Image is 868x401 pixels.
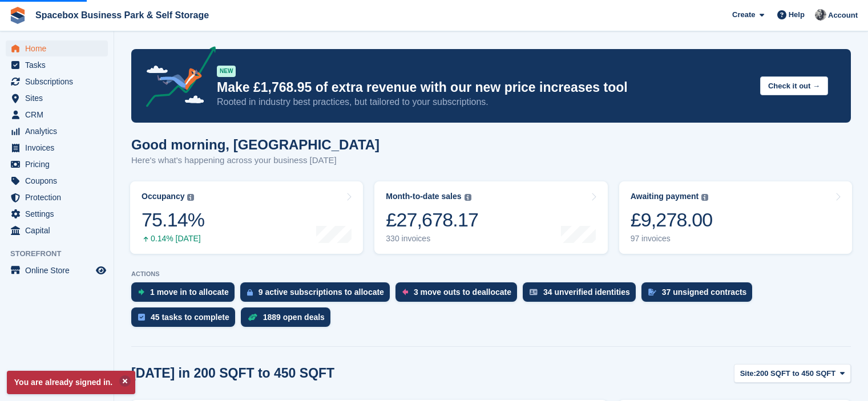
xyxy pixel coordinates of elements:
a: menu [6,206,108,222]
div: 34 unverified identities [543,287,630,297]
img: move_ins_to_allocate_icon-fdf77a2bb77ea45bf5b3d319d69a93e2d87916cf1d5bf7949dd705db3b84f3ca.svg [138,289,144,295]
a: 34 unverified identities [523,282,641,307]
a: Occupancy 75.14% 0.14% [DATE] [130,181,363,254]
a: menu [6,156,108,172]
a: 1889 open deals [241,307,336,333]
span: Invoices [25,140,94,156]
span: Home [25,40,94,56]
p: Rooted in industry best practices, but tailored to your subscriptions. [217,96,751,108]
span: Create [732,9,755,21]
button: Site: 200 SQFT to 450 SQFT [734,364,851,383]
a: Preview store [94,264,108,277]
a: Month-to-date sales £27,678.17 330 invoices [374,181,607,254]
a: Spacebox Business Park & Self Storage [31,6,213,25]
div: 1 move in to allocate [150,287,229,297]
a: 37 unsigned contracts [641,282,758,307]
div: 97 invoices [631,234,713,244]
a: menu [6,173,108,189]
h1: Good morning, [GEOGRAPHIC_DATA] [131,137,380,152]
span: Sites [25,90,94,106]
div: 0.14% [DATE] [142,234,204,244]
span: Tasks [25,57,94,73]
span: Coupons [25,173,94,189]
img: contract_signature_icon-13c848040528278c33f63329250d36e43548de30e8caae1d1a13099fd9432cc5.svg [648,289,656,295]
p: Make £1,768.95 of extra revenue with our new price increases tool [217,79,751,96]
div: Awaiting payment [631,192,699,201]
span: Pricing [25,156,94,172]
div: 75.14% [142,208,204,232]
a: menu [6,222,108,238]
p: You are already signed in. [7,371,135,394]
span: Subscriptions [25,74,94,90]
a: menu [6,140,108,156]
div: Month-to-date sales [386,192,461,201]
span: Online Store [25,262,94,278]
img: verify_identity-adf6edd0f0f0b5bbfe63781bf79b02c33cf7c696d77639b501bdc392416b5a36.svg [530,289,538,295]
a: menu [6,57,108,73]
img: icon-info-grey-7440780725fd019a000dd9b08b2336e03edf1995a4989e88bcd33f0948082b44.svg [701,194,708,201]
div: £27,678.17 [386,208,478,232]
a: 45 tasks to complete [131,307,241,333]
a: menu [6,90,108,106]
span: Help [789,9,805,21]
img: icon-info-grey-7440780725fd019a000dd9b08b2336e03edf1995a4989e88bcd33f0948082b44.svg [187,194,194,201]
a: 3 move outs to deallocate [395,282,523,307]
div: £9,278.00 [631,208,713,232]
a: menu [6,107,108,123]
img: stora-icon-8386f47178a22dfd0bd8f6a31ec36ba5ce8667c1dd55bd0f319d3a0aa187defe.svg [9,7,26,24]
img: task-75834270c22a3079a89374b754ae025e5fb1db73e45f91037f5363f120a921f8.svg [138,314,145,321]
div: 37 unsigned contracts [662,287,747,297]
a: menu [6,262,108,278]
a: Awaiting payment £9,278.00 97 invoices [619,181,852,254]
span: Capital [25,222,94,238]
img: SUDIPTA VIRMANI [815,9,826,21]
img: move_outs_to_deallocate_icon-f764333ba52eb49d3ac5e1228854f67142a1ed5810a6f6cc68b1a99e826820c5.svg [402,289,408,295]
img: icon-info-grey-7440780725fd019a000dd9b08b2336e03edf1995a4989e88bcd33f0948082b44.svg [465,194,471,201]
span: CRM [25,107,94,123]
div: 3 move outs to deallocate [414,287,511,297]
span: Settings [25,206,94,222]
div: 9 active subscriptions to allocate [259,287,384,297]
a: 1 move in to allocate [131,282,240,307]
button: Check it out → [760,76,828,95]
div: Occupancy [142,192,184,201]
a: menu [6,189,108,205]
img: active_subscription_to_allocate_icon-d502201f5373d7db506a760aba3b589e785aa758c864c3986d89f69b8ff3... [247,289,253,296]
span: Account [828,10,858,21]
img: price-adjustments-announcement-icon-8257ccfd72463d97f412b2fc003d46551f7dbcb40ab6d574587a9cd5c0d94... [136,46,216,111]
div: NEW [217,66,236,77]
span: Site: [740,368,756,379]
div: 330 invoices [386,234,478,244]
span: Storefront [10,248,114,260]
span: Protection [25,189,94,205]
span: 200 SQFT to 450 SQFT [756,368,835,379]
p: Here's what's happening across your business [DATE] [131,154,380,167]
a: menu [6,40,108,56]
h2: [DATE] in 200 SQFT to 450 SQFT [131,366,334,381]
a: menu [6,123,108,139]
p: ACTIONS [131,270,851,278]
div: 1889 open deals [263,313,325,322]
img: deal-1b604bf984904fb50ccaf53a9ad4b4a5d6e5aea283cecdc64d6e3604feb123c2.svg [248,313,257,321]
span: Analytics [25,123,94,139]
a: menu [6,74,108,90]
div: 45 tasks to complete [151,313,229,322]
a: 9 active subscriptions to allocate [240,282,395,307]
